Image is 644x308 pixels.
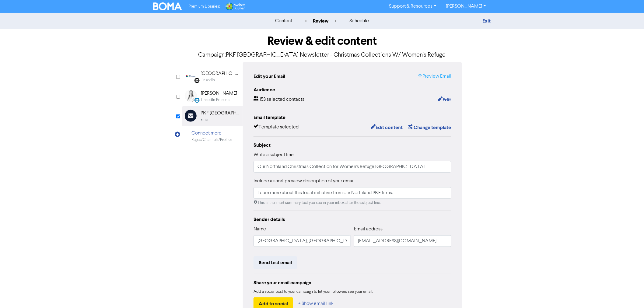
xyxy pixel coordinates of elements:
div: review [305,17,337,25]
div: Pages/Channels/Profiles [191,137,233,143]
img: BOMA Logo [153,2,182,10]
div: LinkedinPersonal [PERSON_NAME]LinkedIn Personal [182,86,243,106]
a: Exit [483,18,491,24]
label: Name [254,226,266,233]
h1: Review & edit content [182,34,462,48]
button: Edit [437,96,451,104]
div: Template selected [254,124,299,131]
div: Subject [254,142,451,149]
a: Support & Resources [384,2,441,11]
div: This is the short summary text you see in your inbox after the subject line. [254,200,451,206]
div: Connect more [191,130,233,137]
div: [PERSON_NAME] [201,90,237,97]
div: Add a social post to your campaign to let your followers see your email. [254,289,451,295]
div: LinkedIn [201,77,215,83]
div: Audience [254,86,451,93]
div: Edit your Email [254,73,285,80]
button: Change template [408,124,451,131]
div: content [275,17,292,25]
label: Write a subject line [254,151,294,159]
button: Edit content [370,124,403,131]
p: Campaign: PKF [GEOGRAPHIC_DATA] Newsletter - Christmas Collections W/ Women's Refuge [182,51,462,60]
iframe: Chat Widget [614,279,644,308]
div: 153 selected contacts [254,96,304,104]
img: LinkedinPersonal [185,90,197,102]
label: Email address [354,226,383,233]
div: Email template [254,114,451,121]
div: PKF [GEOGRAPHIC_DATA] [201,110,240,117]
div: LinkedIn Personal [201,97,230,103]
div: Sender details [254,216,451,223]
label: Include a short preview description of your email [254,177,355,185]
div: Connect morePages/Channels/Profiles [182,126,243,146]
div: schedule [349,17,369,25]
div: [GEOGRAPHIC_DATA] [201,70,240,77]
img: Wolters Kluwer [225,2,246,10]
div: Email [201,117,209,123]
div: PKF [GEOGRAPHIC_DATA]Email [182,106,243,126]
div: Linkedin [GEOGRAPHIC_DATA]LinkedIn [182,67,243,86]
button: Send test email [254,256,297,269]
a: [PERSON_NAME] [441,2,491,11]
img: Linkedin [185,70,197,82]
a: Preview Email [418,73,451,80]
div: Share your email campaign [254,279,451,286]
span: Premium Libraries: [189,5,220,9]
